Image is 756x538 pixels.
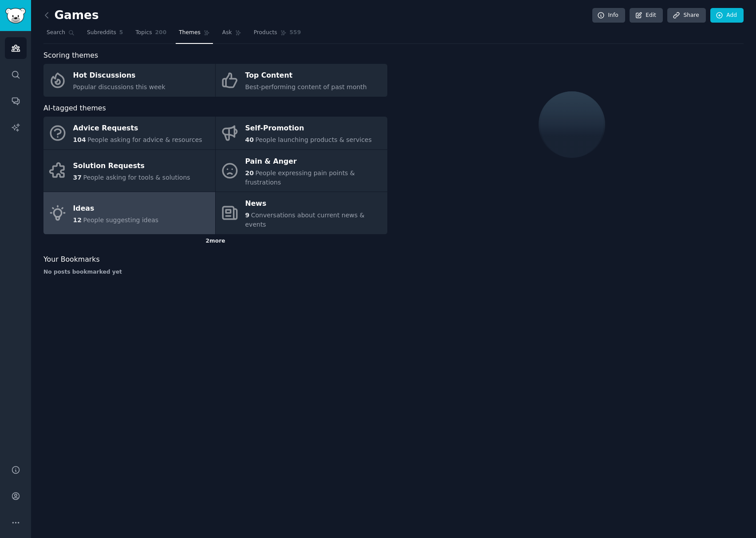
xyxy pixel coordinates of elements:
[216,150,387,192] a: Pain & Anger20People expressing pain points & frustrations
[245,197,383,211] div: News
[710,8,744,23] a: Add
[83,174,190,181] span: People asking for tools & solutions
[73,216,82,224] span: 12
[179,29,201,37] span: Themes
[251,26,304,44] a: Products559
[216,117,387,149] a: Self-Promotion40People launching products & services
[245,122,372,136] div: Self-Promotion
[155,29,167,37] span: 200
[245,83,367,90] span: Best-performing content of past month
[73,122,202,136] div: Advice Requests
[216,64,387,97] a: Top ContentBest-performing content of past month
[73,136,86,143] span: 104
[43,26,78,44] a: Search
[43,64,215,97] a: Hot DiscussionsPopular discussions this week
[43,8,99,23] h2: Games
[73,201,159,216] div: Ideas
[245,212,250,219] span: 9
[245,69,367,83] div: Top Content
[43,50,98,61] span: Scoring themes
[245,212,365,228] span: Conversations about current news & events
[73,159,190,173] div: Solution Requests
[254,29,277,37] span: Products
[84,26,126,44] a: Subreddits5
[219,26,244,44] a: Ask
[135,29,152,37] span: Topics
[5,8,26,24] img: GummySearch logo
[73,174,82,181] span: 37
[87,136,202,143] span: People asking for advice & resources
[132,26,169,44] a: Topics200
[630,8,663,23] a: Edit
[47,29,65,37] span: Search
[245,169,355,186] span: People expressing pain points & frustrations
[43,254,100,265] span: Your Bookmarks
[245,136,254,143] span: 40
[222,29,232,37] span: Ask
[592,8,625,23] a: Info
[73,69,165,83] div: Hot Discussions
[216,192,387,234] a: News9Conversations about current news & events
[43,150,215,192] a: Solution Requests37People asking for tools & solutions
[43,234,387,248] div: 2 more
[245,154,383,169] div: Pain & Anger
[290,29,301,37] span: 559
[119,29,123,37] span: 5
[176,26,213,44] a: Themes
[43,103,106,114] span: AI-tagged themes
[83,216,158,224] span: People suggesting ideas
[667,8,705,23] a: Share
[73,83,165,90] span: Popular discussions this week
[43,192,215,234] a: Ideas12People suggesting ideas
[255,136,371,143] span: People launching products & services
[245,169,254,177] span: 20
[43,117,215,149] a: Advice Requests104People asking for advice & resources
[43,268,387,276] div: No posts bookmarked yet
[87,29,116,37] span: Subreddits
